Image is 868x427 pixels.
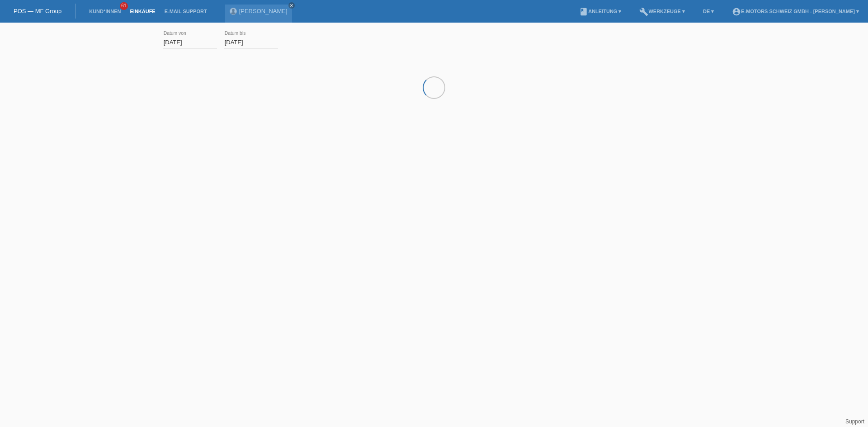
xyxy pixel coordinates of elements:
a: POS — MF Group [14,8,61,14]
i: close [289,3,294,8]
span: 61 [120,2,128,10]
a: Kund*innen [85,9,125,14]
a: [PERSON_NAME] [239,8,288,14]
a: E-Mail Support [160,9,212,14]
a: bookAnleitung ▾ [575,9,626,14]
a: account_circleE-Motors Schweiz GmbH - [PERSON_NAME] ▾ [727,9,863,14]
a: close [288,2,295,9]
i: build [639,7,648,16]
i: book [579,7,588,16]
i: account_circle [732,7,741,16]
a: buildWerkzeuge ▾ [635,9,689,14]
a: Einkäufe [125,9,160,14]
a: Support [845,418,864,425]
a: DE ▾ [698,9,718,14]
